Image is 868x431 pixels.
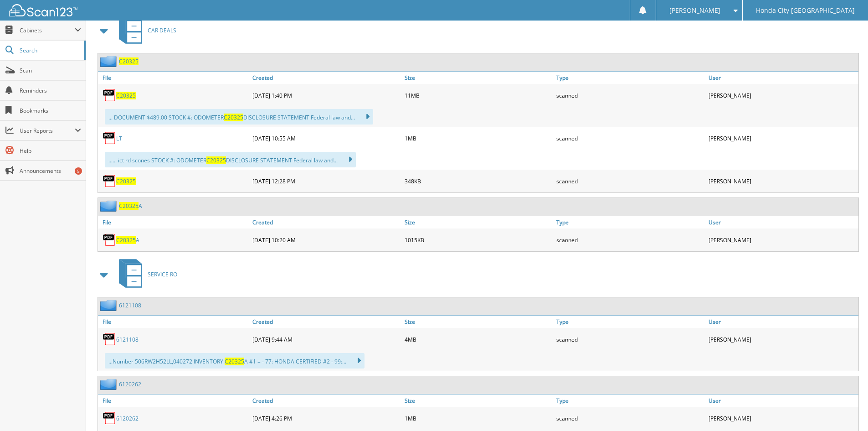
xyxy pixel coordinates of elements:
[103,332,116,346] img: PDF.png
[706,129,858,147] div: [PERSON_NAME]
[250,395,402,407] a: Created
[116,336,139,343] a: 6121108
[148,26,176,34] span: CAR DEALS
[105,109,373,125] div: ... DOCUMENT $489.00 STOCK #: ODOMETER DISCLOSURE STATEMENT Federal law and...
[105,152,356,167] div: ...... ict rd scones STOCK #: ODOMETER DISCLOSURE STATEMENT Federal law and...
[554,409,706,427] div: scanned
[402,129,555,147] div: 1MB
[822,387,868,431] iframe: Chat Widget
[20,47,80,54] span: Search
[98,395,250,407] a: File
[756,8,855,13] span: Honda City [GEOGRAPHIC_DATA]
[116,415,139,422] a: 6120262
[103,411,116,425] img: PDF.png
[402,216,555,228] a: Size
[706,231,858,249] div: [PERSON_NAME]
[100,56,119,67] img: folder2.png
[20,87,81,94] span: Reminders
[113,256,177,292] a: SERVICE RO
[225,358,244,365] span: C20325
[402,395,555,407] a: Size
[100,300,119,311] img: folder2.png
[706,316,858,328] a: User
[250,216,402,228] a: Created
[669,8,720,13] span: [PERSON_NAME]
[103,174,116,188] img: PDF.png
[706,72,858,84] a: User
[119,202,139,210] span: C20325
[706,409,858,427] div: [PERSON_NAME]
[119,380,141,388] a: 6120262
[402,231,555,249] div: 1015KB
[119,57,139,65] a: C20325
[116,177,136,185] a: C20325
[103,88,116,102] img: PDF.png
[706,86,858,104] div: [PERSON_NAME]
[554,216,706,228] a: Type
[402,86,555,104] div: 11MB
[75,167,82,175] div: 5
[98,316,250,328] a: File
[116,135,122,142] a: LT
[98,216,250,228] a: File
[554,86,706,104] div: scanned
[706,330,858,348] div: [PERSON_NAME]
[554,129,706,147] div: scanned
[20,167,81,175] span: Announcements
[554,395,706,407] a: Type
[113,12,176,48] a: CAR DEALS
[20,127,75,135] span: User Reports
[100,200,119,212] img: folder2.png
[250,86,402,104] div: [DATE] 1:40 PM
[20,67,81,74] span: Scan
[554,172,706,190] div: scanned
[554,231,706,249] div: scanned
[554,330,706,348] div: scanned
[706,216,858,228] a: User
[402,172,555,190] div: 348KB
[250,231,402,249] div: [DATE] 10:20 AM
[20,147,81,155] span: Help
[402,316,555,328] a: Size
[103,131,116,145] img: PDF.png
[554,72,706,84] a: Type
[148,270,177,278] span: SERVICE RO
[224,114,243,121] span: C20325
[20,26,75,34] span: Cabinets
[402,330,555,348] div: 4MB
[116,92,136,99] a: C20325
[250,316,402,328] a: Created
[119,301,141,309] a: 6121108
[250,330,402,348] div: [DATE] 9:44 AM
[20,107,81,114] span: Bookmarks
[250,409,402,427] div: [DATE] 4:26 PM
[100,379,119,390] img: folder2.png
[103,233,116,247] img: PDF.png
[105,353,365,369] div: ...Number 506RW2H52LL,040272 INVENTORY: A #1 = - 77: HONDA CERTIFIED #2 - 99:...
[402,409,555,427] div: 1MB
[402,72,555,84] a: Size
[250,172,402,190] div: [DATE] 12:28 PM
[206,156,226,164] span: C20325
[116,236,136,244] span: C20325
[706,172,858,190] div: [PERSON_NAME]
[706,395,858,407] a: User
[554,316,706,328] a: Type
[116,236,139,244] a: C20325A
[98,72,250,84] a: File
[119,202,142,210] a: C20325A
[250,129,402,147] div: [DATE] 10:55 AM
[250,72,402,84] a: Created
[9,4,77,16] img: scan123-logo-white.svg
